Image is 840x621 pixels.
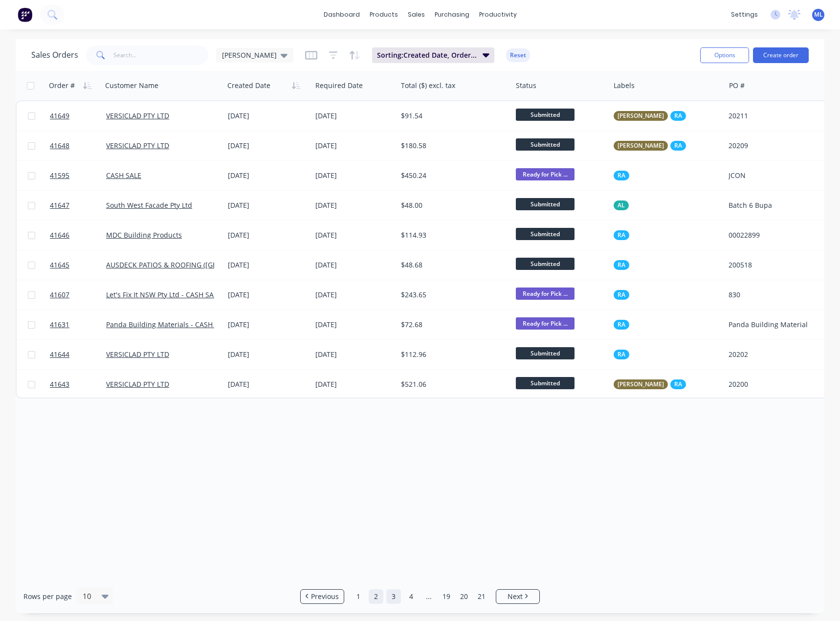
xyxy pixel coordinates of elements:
a: Page 19 [439,589,454,604]
div: [DATE] [315,290,393,300]
span: 41631 [50,320,69,330]
div: Status [516,81,536,90]
div: $48.68 [401,260,503,270]
div: $521.06 [401,379,503,389]
div: 20209 [729,141,822,151]
a: MDC Building Products [106,230,182,240]
button: [PERSON_NAME]RA [614,379,686,389]
a: 41648 [50,131,106,160]
span: RA [674,111,682,121]
a: Page 1 [351,589,366,604]
span: Next [508,592,523,601]
div: [DATE] [315,141,393,151]
div: [DATE] [315,350,393,359]
span: Sorting: Created Date, Order # [377,50,477,60]
div: 20200 [729,379,822,389]
div: $114.93 [401,230,503,240]
div: Panda Building Material [729,320,822,330]
button: [PERSON_NAME]RA [614,141,686,151]
div: [DATE] [228,200,308,210]
div: [DATE] [228,141,308,151]
span: Ready for Pick ... [516,288,575,300]
div: [DATE] [228,290,308,300]
div: 830 [729,290,822,300]
div: 00022899 [729,230,822,240]
img: Factory [18,7,32,22]
div: [DATE] [315,111,393,121]
div: Created Date [227,81,270,90]
button: Reset [506,48,530,62]
div: Order # [49,81,75,90]
a: Page 2 [369,589,383,604]
div: Batch 6 Bupa [729,200,822,210]
span: [PERSON_NAME] [222,50,277,60]
div: Labels [614,81,635,90]
a: VERSICLAD PTY LTD [106,379,169,389]
a: 41595 [50,161,106,190]
a: Page 3 is your current page [386,589,401,604]
button: RA [614,260,629,270]
a: VERSICLAD PTY LTD [106,141,169,150]
span: Submitted [516,228,575,240]
div: $72.68 [401,320,503,330]
span: RA [618,290,625,300]
span: 41648 [50,141,69,151]
div: products [365,7,403,22]
button: AL [614,200,629,210]
div: [DATE] [315,260,393,270]
span: 41607 [50,290,69,300]
a: Let's Fix It NSW Pty Ltd - CASH SALE [106,290,221,299]
div: Total ($) excl. tax [401,81,455,90]
a: dashboard [319,7,365,22]
div: $450.24 [401,171,503,180]
button: Options [700,47,749,63]
a: Page 20 [457,589,471,604]
div: Customer Name [105,81,158,90]
button: RA [614,320,629,330]
span: RA [618,320,625,330]
div: [DATE] [315,320,393,330]
span: [PERSON_NAME] [618,111,664,121]
div: purchasing [430,7,474,22]
div: [DATE] [228,260,308,270]
span: RA [618,171,625,180]
div: [DATE] [315,200,393,210]
ul: Pagination [296,589,544,604]
a: South West Facade Pty Ltd [106,200,192,210]
span: RA [618,350,625,359]
span: AL [618,200,625,210]
span: [PERSON_NAME] [618,379,664,389]
button: RA [614,350,629,359]
div: $243.65 [401,290,503,300]
button: RA [614,171,629,180]
a: Panda Building Materials - CASH SALE [106,320,230,329]
a: 41645 [50,250,106,280]
div: [DATE] [228,350,308,359]
a: 41647 [50,191,106,220]
span: 41646 [50,230,69,240]
a: 41643 [50,370,106,399]
div: [DATE] [315,230,393,240]
span: Submitted [516,138,575,151]
span: Submitted [516,377,575,389]
div: $48.00 [401,200,503,210]
span: 41595 [50,171,69,180]
a: 41649 [50,101,106,131]
span: Ready for Pick ... [516,317,575,330]
button: [PERSON_NAME]RA [614,111,686,121]
div: productivity [474,7,522,22]
span: RA [618,230,625,240]
button: RA [614,290,629,300]
a: 41644 [50,340,106,369]
div: [DATE] [315,171,393,180]
div: [DATE] [228,230,308,240]
span: Submitted [516,109,575,121]
a: Next page [496,592,539,601]
div: Required Date [315,81,363,90]
a: 41607 [50,280,106,310]
span: RA [674,379,682,389]
a: Page 4 [404,589,419,604]
div: $91.54 [401,111,503,121]
div: [DATE] [315,379,393,389]
div: [DATE] [228,320,308,330]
